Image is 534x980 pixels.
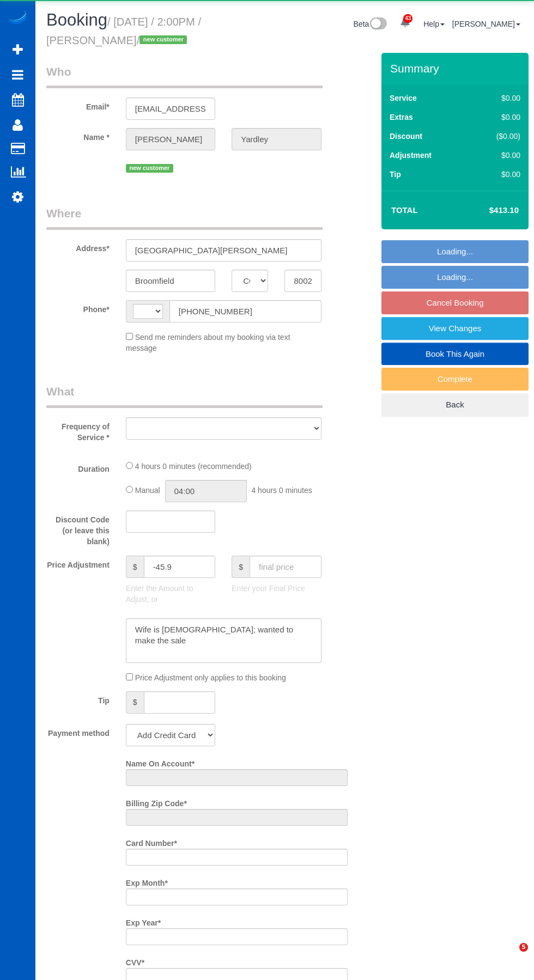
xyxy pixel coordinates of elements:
[381,343,529,366] a: Book This Again
[391,205,418,215] strong: Total
[126,754,195,769] label: Name On Account
[38,460,118,474] label: Duration
[474,150,520,161] div: $0.00
[390,150,432,161] label: Adjustment
[390,93,417,104] label: Service
[46,205,323,230] legend: Where
[139,35,187,44] span: new customer
[7,11,28,26] img: Automaid Logo
[369,17,387,32] img: New interface
[135,462,252,471] span: 4 hours 0 minutes (recommended)
[497,943,523,969] iframe: Intercom live chat
[38,128,118,143] label: Name *
[126,834,177,849] label: Card Number
[135,486,160,495] span: Manual
[38,556,118,570] label: Price Adjustment
[46,64,323,88] legend: Who
[46,384,323,408] legend: What
[232,128,321,150] input: Last Name*
[390,169,401,180] label: Tip
[457,206,519,215] h4: $413.10
[250,556,321,578] input: final price
[232,583,321,594] p: Enter your Final Price
[474,131,520,142] div: ($0.00)
[126,583,215,605] p: Enter the Amount to Adjust, or
[38,239,118,254] label: Address*
[381,393,529,416] a: Back
[126,270,215,292] input: City*
[126,128,215,150] input: First Name*
[126,953,144,968] label: CVV
[38,691,118,706] label: Tip
[126,164,173,173] span: new customer
[38,510,118,547] label: Discount Code (or leave this blank)
[38,417,118,443] label: Frequency of Service *
[474,169,520,180] div: $0.00
[390,112,413,123] label: Extras
[135,673,286,682] span: Price Adjustment only applies to this booking
[519,943,528,952] span: 5
[126,691,144,714] span: $
[423,20,445,28] a: Help
[46,16,201,46] small: / [DATE] / 2:00PM / [PERSON_NAME]
[126,874,168,888] label: Exp Month
[38,300,118,315] label: Phone*
[354,20,387,28] a: Beta
[395,11,416,35] a: 43
[284,270,321,292] input: Zip Code*
[126,98,215,120] input: Email*
[474,93,520,104] div: $0.00
[452,20,520,28] a: [PERSON_NAME]
[137,34,191,46] span: /
[169,300,321,322] input: Phone*
[251,486,312,495] span: 4 hours 0 minutes
[46,10,107,29] span: Booking
[403,14,412,23] span: 43
[126,794,187,809] label: Billing Zip Code
[474,112,520,123] div: $0.00
[390,62,523,75] h3: Summary
[126,333,290,352] span: Send me reminders about my booking via text message
[232,556,250,578] span: $
[390,131,422,142] label: Discount
[381,317,529,340] a: View Changes
[38,98,118,112] label: Email*
[126,556,144,578] span: $
[38,724,118,739] label: Payment method
[126,914,161,928] label: Exp Year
